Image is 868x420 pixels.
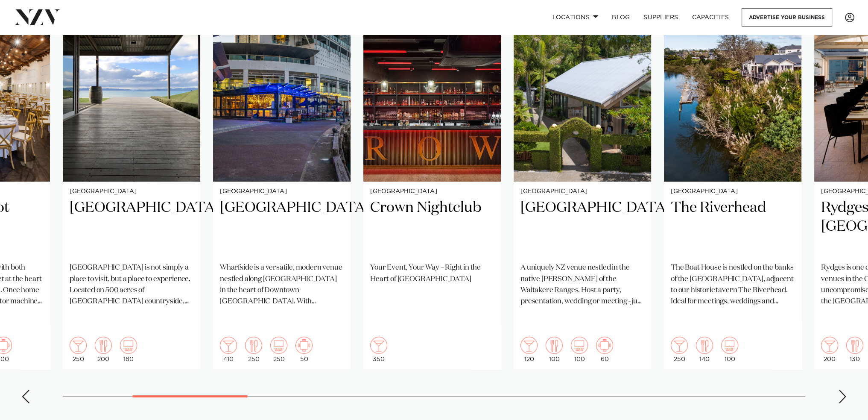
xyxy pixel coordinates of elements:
a: BLOG [605,8,637,26]
img: theatre.png [120,337,137,354]
img: dining.png [696,337,713,354]
div: 250 [245,337,262,362]
a: Capacities [685,8,736,26]
p: [GEOGRAPHIC_DATA] is not simply a place to visit, but a place to experience. Located on 500 acres... [70,262,193,307]
img: dining.png [546,337,563,354]
div: 250 [671,337,688,362]
div: 100 [721,337,738,362]
img: theatre.png [721,337,738,354]
p: The Boat House is nestled on the banks of the [GEOGRAPHIC_DATA], adjacent to our historic tavern ... [671,262,795,307]
img: dining.png [245,337,262,354]
img: theatre.png [571,337,588,354]
div: 410 [220,337,237,362]
img: meeting.png [596,337,613,354]
div: 120 [520,337,538,362]
h2: Crown Nightclub [370,198,494,256]
small: [GEOGRAPHIC_DATA] [220,188,344,195]
div: 350 [370,337,387,362]
div: 140 [696,337,713,362]
h2: [GEOGRAPHIC_DATA] [520,198,644,256]
div: 180 [120,337,137,362]
div: 100 [571,337,588,362]
div: 130 [846,337,863,362]
h2: The Riverhead [671,198,795,256]
small: [GEOGRAPHIC_DATA] [70,188,193,195]
a: Locations [545,8,605,26]
img: cocktail.png [671,337,688,354]
div: 60 [596,337,613,362]
img: dining.png [95,337,112,354]
img: meeting.png [295,337,313,354]
small: [GEOGRAPHIC_DATA] [370,188,494,195]
small: [GEOGRAPHIC_DATA] [520,188,644,195]
img: cocktail.png [520,337,538,354]
a: Advertise your business [742,8,832,26]
div: 250 [270,337,287,362]
img: nzv-logo.png [14,9,60,25]
img: theatre.png [270,337,287,354]
div: 200 [821,337,838,362]
div: 50 [295,337,313,362]
img: cocktail.png [70,337,87,354]
h2: [GEOGRAPHIC_DATA] [220,198,344,256]
div: 200 [95,337,112,362]
small: [GEOGRAPHIC_DATA] [671,188,795,195]
h2: [GEOGRAPHIC_DATA] [70,198,193,256]
div: 100 [546,337,563,362]
p: Your Event, Your Way – Right in the Heart of [GEOGRAPHIC_DATA] [370,262,494,285]
img: cocktail.png [821,337,838,354]
img: dining.png [846,337,863,354]
img: cocktail.png [220,337,237,354]
a: SUPPLIERS [637,8,685,26]
p: A uniquely NZ venue nestled in the native [PERSON_NAME] of the Waitakere Ranges. Host a party, pr... [520,262,644,307]
img: cocktail.png [370,337,387,354]
div: 250 [70,337,87,362]
p: Wharfside is a versatile, modern venue nestled along [GEOGRAPHIC_DATA] in the heart of Downtown [... [220,262,344,307]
